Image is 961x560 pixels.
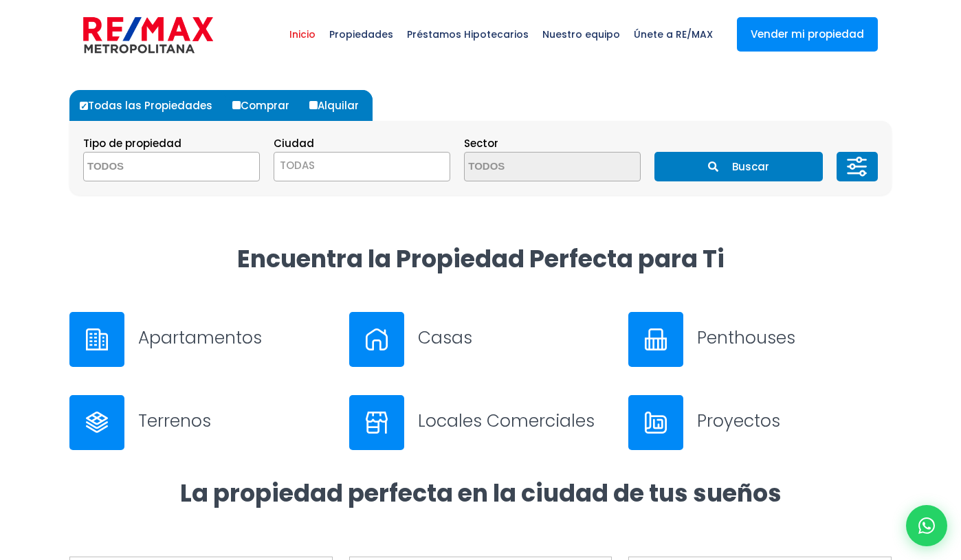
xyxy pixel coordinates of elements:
[80,102,88,110] input: Todas las Propiedades
[400,14,535,55] span: Préstamos Hipotecarios
[628,395,892,450] a: Proyectos
[229,90,303,121] label: Comprar
[306,90,373,121] label: Alquilar
[237,242,725,276] strong: Encuentra la Propiedad Perfecta para Ti
[349,395,612,450] a: Locales Comerciales
[283,14,322,55] span: Inicio
[737,17,878,52] a: Vender mi propiedad
[274,156,450,175] span: TODAS
[280,158,315,172] span: TODAS
[628,312,892,367] a: Penthouses
[464,136,498,150] span: Sector
[76,90,226,121] label: Todas las Propiedades
[138,409,333,433] h3: Terrenos
[274,152,450,181] span: TODAS
[627,14,720,55] span: Únete a RE/MAX
[697,409,892,433] h3: Proyectos
[349,312,612,367] a: Casas
[697,326,892,350] h3: Penthouses
[274,136,314,150] span: Ciudad
[418,409,612,433] h3: Locales Comerciales
[465,153,598,182] textarea: Search
[180,476,782,510] strong: La propiedad perfecta en la ciudad de tus sueños
[83,14,213,56] img: remax-metropolitana-logo
[322,14,400,55] span: Propiedades
[418,326,612,350] h3: Casas
[232,101,241,109] input: Comprar
[83,136,181,150] span: Tipo de propiedad
[654,152,822,181] button: Buscar
[69,312,333,367] a: Apartamentos
[309,101,318,109] input: Alquilar
[535,14,627,55] span: Nuestro equipo
[138,326,333,350] h3: Apartamentos
[69,395,333,450] a: Terrenos
[84,153,217,182] textarea: Search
